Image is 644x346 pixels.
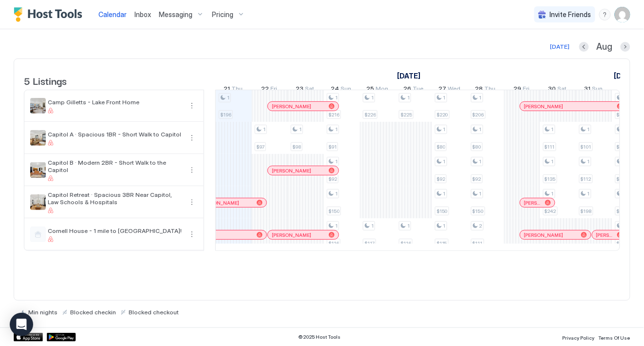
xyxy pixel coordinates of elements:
span: $80 [473,144,481,150]
span: $92 [436,176,445,182]
span: 1 [479,191,482,197]
span: $226 [364,112,376,118]
a: August 25, 2025 [364,83,391,97]
span: 31 [585,85,591,95]
span: $80 [436,144,445,150]
a: Inbox [134,9,151,19]
span: Inbox [134,10,151,19]
span: $92 [473,176,481,182]
span: 25 [367,85,375,95]
span: $242 [545,208,556,214]
a: September 1, 2025 [612,69,640,83]
span: 30 [549,85,556,95]
button: More options [186,100,198,112]
span: $198 [581,208,592,214]
span: $99 [617,176,625,182]
button: [DATE] [549,41,571,53]
div: menu [186,164,198,176]
a: August 23, 2025 [294,83,317,97]
span: 23 [296,85,304,95]
div: listing image [30,162,46,178]
span: 1 [335,223,338,229]
span: Capitol A · Spacious 1BR - Short Walk to Capitol [48,131,182,138]
span: 1 [587,158,590,165]
span: $220 [436,112,448,118]
div: menu [186,196,198,208]
span: [PERSON_NAME] [524,232,564,238]
span: Fri [271,85,278,95]
button: More options [186,229,198,240]
span: 29 [514,85,522,95]
a: August 21, 2025 [222,83,246,97]
a: August 30, 2025 [546,83,569,97]
span: 21 [224,85,230,95]
span: 1 [371,95,374,101]
span: 22 [262,85,269,95]
span: Terms Of Use [599,335,630,341]
span: 1 [587,126,590,133]
span: $196 [220,112,231,118]
a: August 22, 2025 [259,83,280,97]
button: Next month [621,42,630,52]
span: $168 [617,208,628,214]
div: menu [186,132,198,144]
span: [PERSON_NAME] [524,200,541,206]
span: 1 [479,95,482,101]
span: Capitol Retreat · Spacious 3BR Near Capitol, Law Schools & Hospitals [48,191,182,206]
span: Tue [413,85,424,95]
span: $206 [473,112,484,118]
a: August 24, 2025 [329,83,354,97]
a: August 29, 2025 [511,83,532,97]
span: 28 [475,85,483,95]
a: August 28, 2025 [473,83,498,97]
div: Open Intercom Messenger [10,313,33,336]
span: Fri [523,85,530,95]
span: Mon [376,85,389,95]
span: $150 [473,208,484,214]
span: $150 [328,208,340,214]
span: [PERSON_NAME] [272,232,311,238]
span: 1 [263,126,265,133]
span: 1 [443,95,446,101]
span: $110 [617,240,627,247]
div: Google Play Store [47,333,76,342]
span: Capitol B · Modern 2BR - Short Walk to the Capitol [48,159,182,173]
span: $216 [328,112,340,118]
span: 5 Listings [24,73,67,88]
a: Calendar [98,9,127,19]
span: 2 [479,223,482,229]
span: 1 [335,126,338,133]
span: Sat [558,85,567,95]
span: 1 [551,158,554,165]
span: Thu [232,85,243,95]
span: [PERSON_NAME] [272,168,311,174]
span: [PERSON_NAME] [272,103,311,110]
span: Camp Gilletts - Lake Front Home [48,98,182,106]
span: © 2025 Host Tools [298,334,341,340]
a: August 26, 2025 [401,83,426,97]
div: menu [186,229,198,240]
div: App Store [14,333,43,342]
span: $150 [436,208,448,214]
span: $117 [364,240,375,247]
div: listing image [30,130,46,146]
a: Host Tools Logo [14,7,87,22]
span: [PERSON_NAME] [596,232,613,238]
span: [PERSON_NAME] [200,200,239,206]
span: $112 [581,176,591,182]
span: 1 [335,95,338,101]
div: menu [599,9,611,20]
a: August 27, 2025 [436,83,463,97]
span: $111 [473,240,483,247]
div: menu [186,100,198,112]
span: $115 [436,240,447,247]
span: Invite Friends [550,10,591,19]
span: 26 [404,85,412,95]
span: $111 [545,144,555,150]
span: Pricing [212,10,233,19]
span: Sun [341,85,352,95]
span: [PERSON_NAME] [524,103,564,110]
span: Blocked checkout [129,308,179,316]
a: August 31, 2025 [582,83,606,97]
